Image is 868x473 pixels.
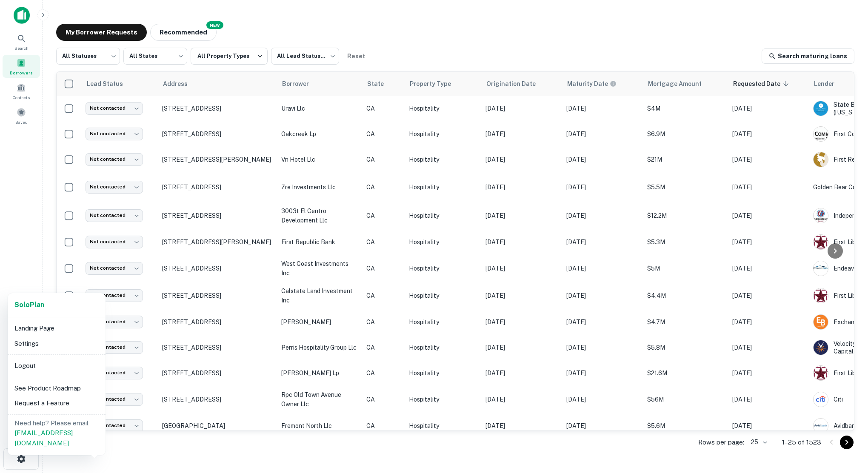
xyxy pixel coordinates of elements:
a: SoloPlan [14,300,44,310]
li: Landing Page [11,321,102,336]
li: Settings [11,336,102,351]
li: Logout [11,358,102,373]
li: Request a Feature [11,396,102,411]
p: Need help? Please email [14,418,99,448]
strong: Solo Plan [14,301,44,309]
iframe: Chat Widget [825,405,868,446]
li: See Product Roadmap [11,381,102,396]
a: [EMAIL_ADDRESS][DOMAIN_NAME] [14,429,73,447]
